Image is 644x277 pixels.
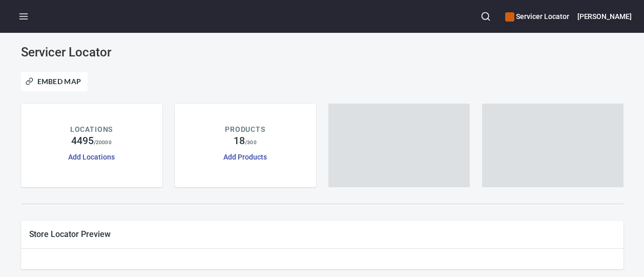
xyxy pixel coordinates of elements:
button: Search [474,5,497,28]
span: Embed Map [28,75,81,88]
button: [PERSON_NAME] [577,5,632,28]
p: / 300 [245,138,256,146]
button: color-CE600E [505,12,514,22]
span: Store Locator Preview [29,229,615,240]
h6: [PERSON_NAME] [577,11,632,22]
h3: Servicer Locator [21,45,214,60]
button: Embed Map [21,72,88,91]
h6: Servicer Locator [505,11,569,22]
a: Add Locations [68,153,114,161]
p: / 20000 [94,138,112,146]
h4: 4495 [71,135,94,147]
a: Add Products [223,153,266,161]
p: PRODUCTS [225,124,265,135]
p: LOCATIONS [70,124,113,135]
h4: 18 [234,135,245,147]
div: Manage your apps [505,5,569,28]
